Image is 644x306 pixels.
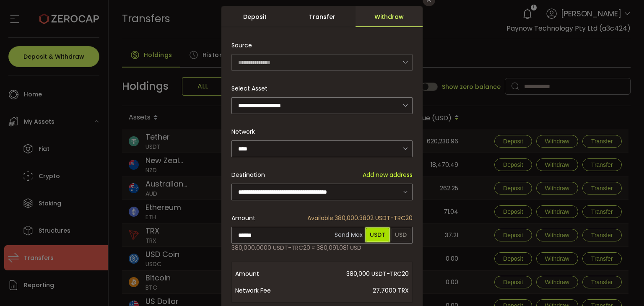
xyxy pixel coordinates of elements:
[391,228,410,241] span: USD
[231,37,252,54] span: Source
[333,226,364,243] span: Send Max
[366,228,389,241] span: USDT
[356,6,423,27] div: Withdraw
[307,214,335,222] span: Available:
[231,84,273,93] label: Select Asset
[602,266,644,306] iframe: Chat Widget
[221,6,288,27] div: Deposit
[231,214,255,223] span: Amount
[235,282,302,299] span: Network Fee
[231,171,265,179] span: Destination
[363,171,413,179] span: Add new address
[288,6,356,27] div: Transfer
[231,244,361,252] span: 380,000.0000 USDT-TRC20 ≈ 380,091.081 USD
[302,282,409,299] span: 27.7000 TRX
[307,214,413,223] span: 380,000.3802 USDT-TRC20
[235,265,302,282] span: Amount
[231,127,260,136] label: Network
[302,265,409,282] span: 380,000 USDT-TRC20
